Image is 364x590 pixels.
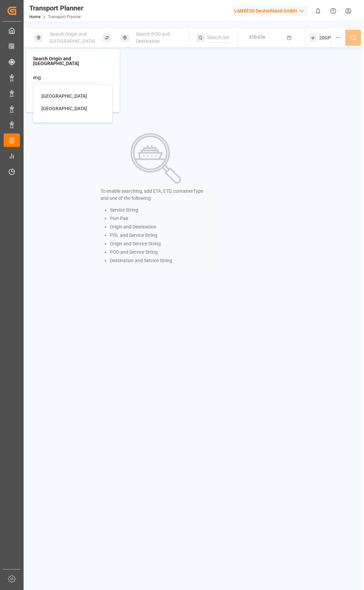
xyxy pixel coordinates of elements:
button: show 0 new notifications [310,3,326,19]
button: LANXESS Deutschland GmbH [232,4,310,17]
input: Search Origin [33,73,101,83]
span: [GEOGRAPHIC_DATA] [41,106,87,111]
li: Destination and Service String [110,257,211,264]
button: ETD-ETA [242,31,301,44]
button: Help Center [326,3,341,19]
span: Search POD and Destination [136,31,170,44]
span: ETD-ETA [249,35,265,40]
h4: Search Origin and [GEOGRAPHIC_DATA] [33,56,113,66]
li: POD and Service String [110,249,211,256]
div: Transport Planner [29,3,83,13]
li: Service String [110,207,211,214]
span: Search Origin and [GEOGRAPHIC_DATA] [50,31,95,44]
span: 20GP [319,34,331,41]
li: POL and Service String [110,232,211,239]
li: Origin and Service String [110,240,211,247]
input: Search Service String [207,33,230,43]
span: [GEOGRAPHIC_DATA] [41,93,87,99]
div: LANXESS Deutschland GmbH [232,6,308,16]
img: Search [130,133,181,184]
p: To enable searching, add ETA, ETD, containerType and one of the following: [100,188,211,202]
li: Origin and Destination [110,223,211,230]
li: Port Pair [110,215,211,222]
a: Home [29,14,40,19]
